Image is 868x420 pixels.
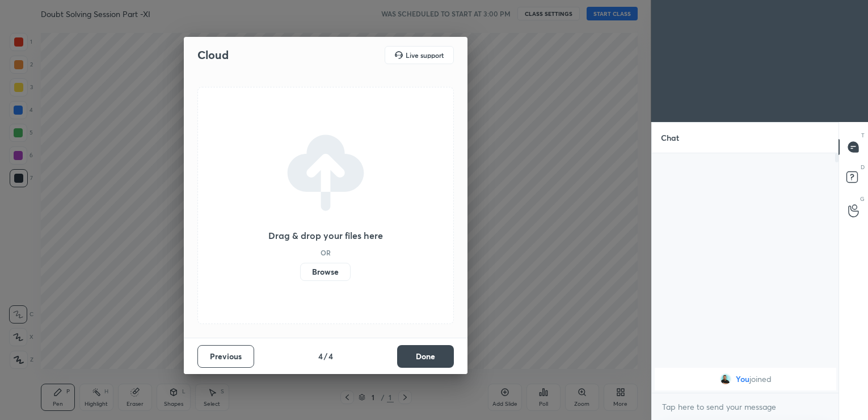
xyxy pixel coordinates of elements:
[328,350,333,362] h4: 4
[860,195,865,203] p: G
[749,375,771,384] span: joined
[268,231,383,240] h3: Drag & drop your files here
[324,350,327,362] h4: /
[735,375,749,384] span: You
[397,345,454,368] button: Done
[197,345,254,368] button: Previous
[321,249,331,256] h5: OR
[861,131,865,140] p: T
[719,373,731,385] img: e190d090894346628c4d23d0925f5890.jpg
[861,163,865,171] p: D
[318,350,323,362] h4: 4
[406,52,444,58] h5: Live support
[197,48,229,62] h2: Cloud
[652,123,688,153] p: Chat
[652,366,839,393] div: grid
